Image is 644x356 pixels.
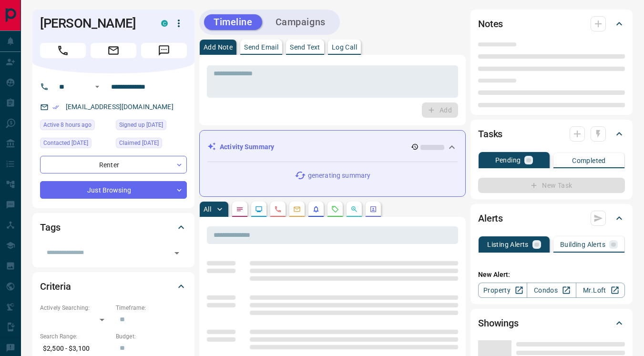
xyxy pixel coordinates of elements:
a: Mr.Loft [576,283,625,298]
p: Search Range: [40,332,111,341]
h2: Alerts [478,211,503,226]
p: Budget: [116,332,187,341]
span: Claimed [DATE] [119,138,159,148]
p: Activity Summary [220,142,274,152]
span: Email [91,43,136,58]
h2: Criteria [40,279,71,294]
a: [EMAIL_ADDRESS][DOMAIN_NAME] [66,103,174,111]
span: Signed up [DATE] [119,120,163,130]
svg: Calls [274,205,282,213]
div: Criteria [40,275,187,298]
span: Active 8 hours ago [43,120,92,130]
p: Timeframe: [116,304,187,312]
div: Tue Aug 12 2025 [40,120,111,133]
div: Tasks [478,122,625,145]
a: Condos [527,283,576,298]
p: Add Note [204,44,233,51]
h2: Tasks [478,126,502,142]
svg: Lead Browsing Activity [255,205,263,213]
h2: Notes [478,16,503,31]
p: New Alert: [478,270,625,280]
div: Activity Summary [207,138,458,156]
p: Pending [495,157,521,163]
p: generating summary [308,171,370,181]
h1: [PERSON_NAME] [40,16,147,31]
div: Alerts [478,207,625,230]
p: All [204,206,211,213]
button: Open [170,246,184,260]
p: Actively Searching: [40,304,111,312]
svg: Emails [293,205,301,213]
svg: Listing Alerts [312,205,320,213]
p: Send Email [244,44,278,51]
div: Tags [40,216,187,239]
p: Listing Alerts [487,241,529,248]
h2: Showings [478,315,519,331]
div: Sun Aug 03 2025 [116,138,187,151]
div: Just Browsing [40,181,187,199]
button: Open [92,81,103,92]
svg: Notes [236,205,244,213]
p: Building Alerts [560,241,605,248]
span: Contacted [DATE] [43,138,88,148]
div: Sun Aug 03 2025 [40,138,111,151]
p: Send Text [290,44,320,51]
p: Completed [572,157,606,164]
span: Message [141,43,187,58]
div: condos.ca [161,20,168,27]
a: Property [478,283,527,298]
h2: Tags [40,220,60,235]
svg: Agent Actions [369,205,377,213]
div: Showings [478,312,625,335]
span: Call [40,43,86,58]
div: Renter [40,156,187,173]
div: Notes [478,12,625,35]
p: Log Call [332,44,357,51]
button: Campaigns [266,14,335,30]
svg: Opportunities [350,205,358,213]
div: Sun Aug 03 2025 [116,120,187,133]
svg: Email Verified [52,104,59,111]
button: Timeline [204,14,262,30]
svg: Requests [331,205,339,213]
